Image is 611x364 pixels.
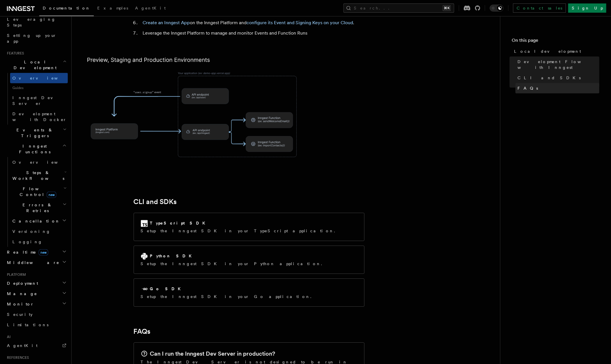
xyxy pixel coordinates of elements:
span: Overview [12,160,72,165]
a: Python SDKSetup the Inngest SDK in your Python application. [134,246,365,274]
h2: Python SDK [150,253,195,259]
a: Sign Up [568,3,606,13]
kbd: ⌘K [443,5,451,11]
img: When deployed, your application communicates with the Inngest Platform. [81,51,312,171]
div: Inngest Functions [5,157,68,247]
span: AgentKit [7,343,38,348]
span: Local development [514,48,581,54]
span: Leveraging Steps [7,17,56,27]
a: Overview [10,73,68,83]
h2: TypeScript SDK [150,220,209,226]
span: Events & Triggers [5,127,63,139]
a: TypeScript SDKSetup the Inngest SDK in your TypeScript application. [134,213,365,241]
span: Limitations [7,322,48,327]
span: Platform [5,272,26,277]
p: Setup the Inngest SDK in your Go application. [141,294,315,299]
span: Errors & Retries [10,202,63,214]
span: Inngest Functions [5,143,62,155]
span: Development with Docker [12,112,67,122]
a: Development Flow with Inngest [515,56,599,73]
button: Local Development [5,57,68,73]
span: new [39,249,48,256]
a: Logging [10,237,68,247]
h4: On this page [512,37,599,46]
button: Manage [5,288,68,299]
span: Steps & Workflows [10,170,64,181]
span: Setting up your app [7,33,57,44]
button: Monitor [5,299,68,309]
a: Local development [512,46,599,56]
span: Cancellation [10,218,60,224]
span: Flow Control [10,186,63,197]
button: Deployment [5,278,68,288]
a: Versioning [10,226,68,237]
a: FAQs [134,327,151,335]
button: Inngest Functions [5,141,68,157]
li: Leverage the Inngest Platform to manage and monitor Events and Function Runs [141,29,365,37]
a: Setting up your app [5,30,68,46]
a: Limitations [5,320,68,330]
a: AgentKit [5,340,68,351]
h2: Go SDK [150,286,184,292]
span: Deployment [5,280,38,286]
a: FAQs [515,83,599,93]
button: Errors & Retries [10,200,68,216]
a: configure its Event and Signing Keys on your Cloud [247,20,353,25]
span: Guides [10,83,68,93]
span: Manage [5,291,37,297]
span: Monitor [5,301,34,307]
span: Versioning [12,229,51,234]
span: AgentKit [135,6,166,10]
button: Cancellation [10,216,68,226]
div: Local Development [5,73,68,125]
button: Realtimenew [5,247,68,257]
li: on the Inngest Platform and . [141,19,365,27]
button: Toggle dark mode [490,5,504,12]
span: Features [5,51,24,56]
span: Examples [97,6,128,10]
a: Inngest Dev Server [10,93,68,109]
span: Local Development [5,59,63,71]
a: CLI and SDKs [134,198,177,206]
span: Security [7,312,33,317]
h2: Can I run the Inngest Dev Server in production? [150,350,275,358]
a: CLI and SDKs [515,73,599,83]
button: Search...⌘K [343,3,454,13]
span: Development Flow with Inngest [518,59,599,70]
span: Documentation [43,6,90,10]
button: Events & Triggers [5,125,68,141]
button: Steps & Workflows [10,167,68,184]
span: References [5,355,29,360]
span: Inngest Dev Server [12,95,62,106]
a: Overview [10,157,68,167]
button: Flow Controlnew [10,184,68,200]
span: Logging [12,239,42,244]
span: Middleware [5,260,59,265]
a: Create an Inngest App [143,20,190,25]
a: AgentKit [132,2,169,16]
a: Contact sales [513,3,566,13]
span: AI [5,335,11,339]
span: Overview [12,76,72,80]
span: FAQs [518,85,538,91]
span: new [47,192,56,198]
span: Realtime [5,249,48,255]
p: Setup the Inngest SDK in your Python application. [141,261,326,267]
a: Leveraging Steps [5,14,68,30]
a: Development with Docker [10,109,68,125]
a: Documentation [39,2,94,16]
a: Go SDKSetup the Inngest SDK in your Go application. [134,278,365,307]
p: Setup the Inngest SDK in your TypeScript application. [141,228,339,234]
span: CLI and SDKs [518,75,581,81]
a: Examples [94,2,132,16]
a: Security [5,309,68,320]
button: Middleware [5,257,68,268]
